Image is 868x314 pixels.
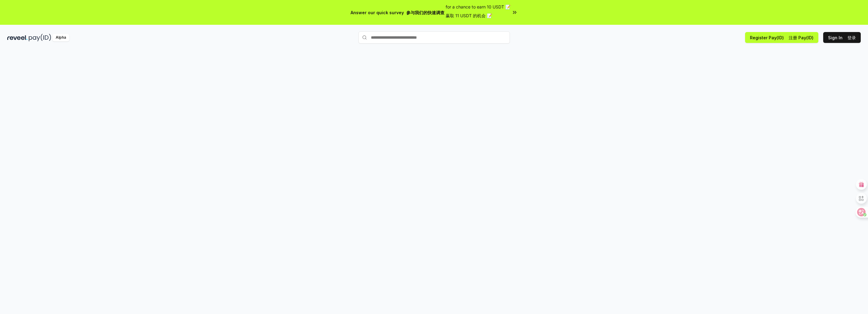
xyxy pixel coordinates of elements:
[823,32,861,43] button: Sign In 登录
[789,35,814,40] font: 注册 Pay(ID)
[52,34,69,41] div: Alpha
[745,32,818,43] button: Register Pay(ID) 注册 Pay(ID)
[7,34,28,41] img: reveel_dark
[446,13,492,18] font: 赢取 11 USDT 的机会 📝
[406,10,444,15] font: 参与我们的快速调查
[351,9,444,16] span: Answer our quick survey
[446,4,510,21] span: for a chance to earn 10 USDT 📝
[847,35,856,40] font: 登录
[29,34,51,41] img: pay_id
